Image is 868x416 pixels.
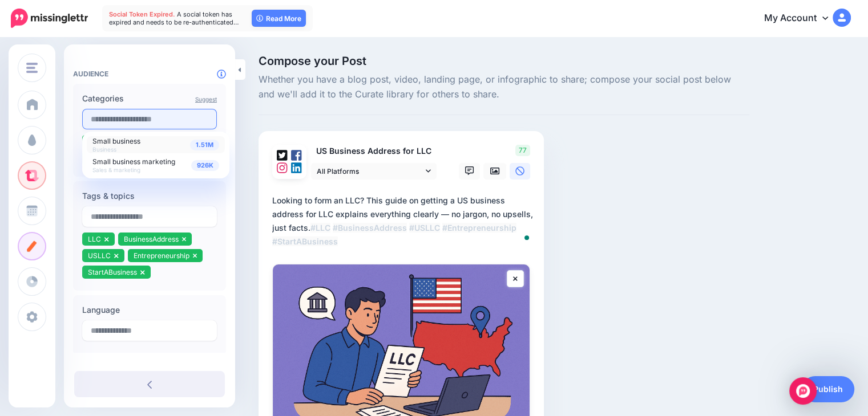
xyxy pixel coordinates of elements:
[92,137,140,145] span: Small business
[88,235,101,243] span: LLC
[92,157,175,166] span: Small business marketing
[88,268,137,276] span: StartABusiness
[109,10,175,18] span: Social Token Expired.
[73,70,226,78] h4: Audience
[195,96,217,103] a: Suggest
[272,194,535,248] div: Looking to form an LLC? This guide on getting a US business address for LLC explains everything c...
[92,146,116,153] span: Business
[88,251,111,260] span: USLLC
[311,163,437,180] a: All Platforms
[272,194,535,248] textarea: To enrich screen reader interactions, please activate Accessibility in Grammarly extension settings
[124,235,179,243] span: BusinessAddress
[311,145,438,158] p: US Business Address for LLC
[109,10,239,26] span: A social token has expired and needs to be re-authenticated…
[317,165,423,177] span: All Platforms
[753,5,851,32] a: My Account
[802,376,854,402] a: Publish
[515,145,530,156] span: 77
[87,157,225,174] a: 926K Small business marketing Sales & marketing
[259,55,749,67] span: Compose your Post
[190,140,219,150] span: 1.51M
[87,136,225,153] a: 1.51M Small business Business
[82,92,217,105] label: Categories
[789,377,817,405] div: Open Intercom Messenger
[82,189,217,203] label: Tags & topics
[252,10,306,27] a: Read More
[82,303,217,317] label: Language
[92,166,140,173] span: Sales & marketing
[134,251,189,260] span: Entrepreneurship
[191,160,219,171] span: 926K
[259,72,749,102] span: Whether you have a blog post, video, landing page, or infographic to share; compose your social p...
[11,9,88,28] img: Missinglettr
[26,63,38,73] img: menu.png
